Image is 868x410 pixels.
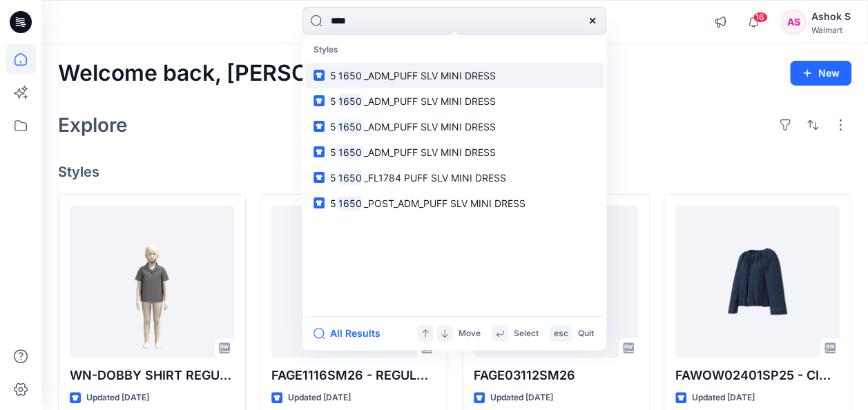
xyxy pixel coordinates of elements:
a: 51650_ADM_PUFF SLV MINI DRESS [305,88,604,114]
p: Updated [DATE] [490,391,553,405]
h2: Welcome back, [PERSON_NAME] [58,61,411,86]
mark: 1650 [336,93,364,109]
p: esc [554,326,568,341]
p: Move [459,326,481,341]
a: 51650_FL1784 PUFF SLV MINI DRESS [305,165,604,191]
div: Walmart [811,25,851,35]
div: AS [781,10,806,35]
span: 5 [330,197,336,209]
p: FAGE03112SM26 [474,366,638,385]
span: _ADM_PUFF SLV MINI DRESS [364,95,496,107]
p: FAGE1116SM26 - REGULAR FIT DENIM SHORTS [271,366,436,385]
a: 51650_ADM_PUFF SLV MINI DRESS [305,114,604,139]
span: 5 [330,121,336,133]
span: 5 [330,146,336,158]
span: _ADM_PUFF SLV MINI DRESS [364,146,496,158]
span: 5 [330,70,336,81]
span: 5 [330,95,336,107]
span: 5 [330,172,336,184]
span: _FL1784 PUFF SLV MINI DRESS [364,172,506,184]
p: WN-DOBBY SHIRT REGULAR [70,366,234,385]
button: All Results [314,325,389,342]
a: FAWOW02401SP25 - CINCHED NECK JACKET [675,206,840,358]
span: _POST_ADM_PUFF SLV MINI DRESS [364,197,525,209]
span: _ADM_PUFF SLV MINI DRESS [364,121,496,133]
div: Ashok S [811,8,851,25]
p: FAWOW02401SP25 - CINCHED NECK JACKET [675,366,840,385]
a: 51650_ADM_PUFF SLV MINI DRESS [305,63,604,88]
mark: 1650 [336,195,364,211]
a: 51650_POST_ADM_PUFF SLV MINI DRESS [305,191,604,216]
a: 51650_ADM_PUFF SLV MINI DRESS [305,139,604,165]
a: FAGE1116SM26 - REGULAR FIT DENIM SHORTS [271,206,436,358]
p: Styles [305,37,604,63]
mark: 1650 [336,68,364,84]
span: _ADM_PUFF SLV MINI DRESS [364,70,496,81]
mark: 1650 [336,170,364,186]
mark: 1650 [336,119,364,135]
h4: Styles [58,164,851,180]
a: WN-DOBBY SHIRT REGULAR [70,206,234,358]
p: Select [514,326,539,341]
p: Updated [DATE] [692,391,755,405]
button: New [790,61,851,86]
p: Quit [578,326,594,341]
span: 16 [753,12,768,23]
p: Updated [DATE] [288,391,351,405]
p: Updated [DATE] [86,391,149,405]
h2: Explore [58,114,128,136]
mark: 1650 [336,144,364,160]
